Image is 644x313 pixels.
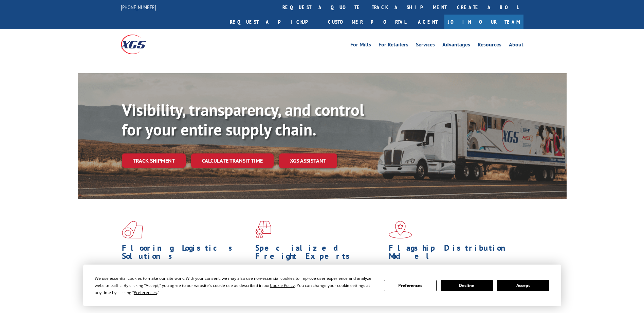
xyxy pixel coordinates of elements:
[122,99,364,140] b: Visibility, transparency, and control for your entire supply chain.
[478,42,501,49] a: Resources
[441,280,493,291] button: Decline
[323,15,411,29] a: Customer Portal
[497,280,549,291] button: Accept
[83,265,561,306] div: Cookie Consent Prompt
[255,264,384,294] p: From overlength loads to delicate cargo, our experienced staff knows the best way to move your fr...
[121,4,156,11] a: [PHONE_NUMBER]
[122,264,250,288] span: As an industry carrier of choice, XGS has brought innovation and dedication to flooring logistics...
[444,15,523,29] a: Join Our Team
[411,15,444,29] a: Agent
[122,221,143,238] img: xgs-icon-total-supply-chain-intelligence-red
[191,153,274,168] a: Calculate transit time
[225,15,323,29] a: Request a pickup
[389,264,514,279] span: Our agile distribution network gives you nationwide inventory management on demand.
[279,153,337,168] a: XGS ASSISTANT
[255,244,384,264] h1: Specialized Freight Experts
[379,42,408,49] a: For Retailers
[350,42,371,49] a: For Mills
[442,42,470,49] a: Advantages
[509,42,523,49] a: About
[255,221,271,238] img: xgs-icon-focused-on-flooring-red
[389,244,517,264] h1: Flagship Distribution Model
[416,42,435,49] a: Services
[134,290,157,295] span: Preferences
[270,283,295,288] span: Cookie Policy
[122,244,250,264] h1: Flooring Logistics Solutions
[95,275,376,296] div: We use essential cookies to make our site work. With your consent, we may also use non-essential ...
[122,153,186,168] a: Track shipment
[389,221,412,238] img: xgs-icon-flagship-distribution-model-red
[384,280,436,291] button: Preferences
